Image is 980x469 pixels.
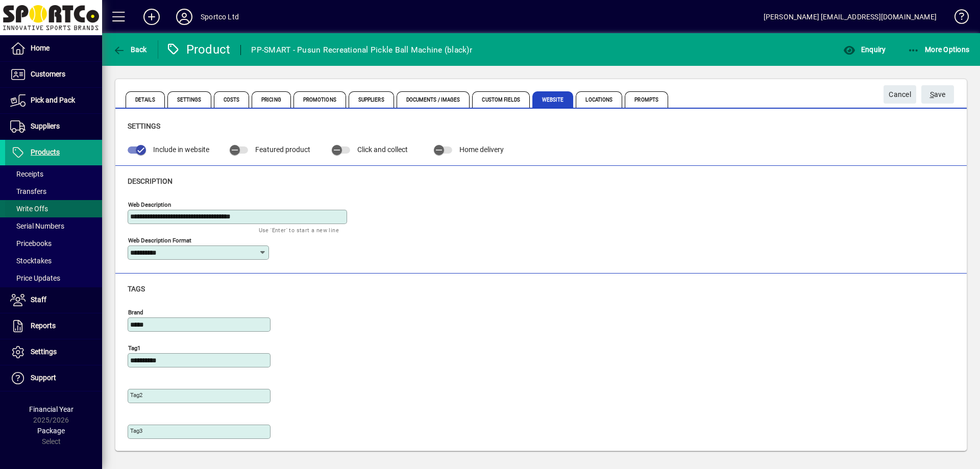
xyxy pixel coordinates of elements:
[5,36,102,61] a: Home
[128,285,145,293] span: Tags
[31,322,56,330] span: Reports
[947,2,967,35] a: Knowledge Base
[259,224,339,236] mat-hint: Use 'Enter' to start a new line
[397,91,470,108] span: Documents / Images
[31,374,56,382] span: Support
[102,40,158,59] app-page-header-button: Back
[128,344,140,351] mat-label: Tag1
[126,91,165,108] span: Details
[5,252,102,269] a: Stocktakes
[31,122,60,130] span: Suppliers
[889,86,911,103] span: Cancel
[472,91,529,108] span: Custom Fields
[10,170,43,178] span: Receipts
[5,165,102,183] a: Receipts
[349,91,394,108] span: Suppliers
[130,427,142,434] mat-label: Tag3
[5,88,102,113] a: Pick and Pack
[214,91,250,108] span: Costs
[31,70,65,78] span: Customers
[31,44,50,52] span: Home
[5,217,102,235] a: Serial Numbers
[31,348,57,356] span: Settings
[255,145,310,154] span: Featured product
[128,177,173,185] span: Description
[930,86,946,103] span: ave
[31,96,75,104] span: Pick and Pack
[29,405,73,413] span: Financial Year
[905,40,972,59] button: More Options
[113,45,147,54] span: Back
[908,45,970,54] span: More Options
[31,295,46,304] span: Staff
[576,91,622,108] span: Locations
[841,40,888,59] button: Enquiry
[5,62,102,87] a: Customers
[31,148,60,156] span: Products
[10,257,52,265] span: Stocktakes
[843,45,886,54] span: Enquiry
[135,8,168,26] button: Add
[5,339,102,365] a: Settings
[10,205,48,213] span: Write Offs
[5,235,102,252] a: Pricebooks
[37,427,65,435] span: Package
[293,91,346,108] span: Promotions
[625,91,668,108] span: Prompts
[110,40,150,59] button: Back
[166,41,231,58] div: Product
[5,183,102,200] a: Transfers
[10,222,64,230] span: Serial Numbers
[5,200,102,217] a: Write Offs
[921,85,954,104] button: Save
[5,269,102,287] a: Price Updates
[128,236,191,243] mat-label: Web Description Format
[10,187,46,195] span: Transfers
[884,85,916,104] button: Cancel
[130,391,142,399] mat-label: Tag2
[459,145,504,154] span: Home delivery
[5,114,102,139] a: Suppliers
[930,90,934,98] span: S
[167,91,211,108] span: Settings
[532,91,574,108] span: Website
[764,9,937,25] div: [PERSON_NAME] [EMAIL_ADDRESS][DOMAIN_NAME]
[128,122,160,130] span: Settings
[357,145,408,154] span: Click and collect
[201,9,239,25] div: Sportco Ltd
[168,8,201,26] button: Profile
[5,313,102,339] a: Reports
[252,91,291,108] span: Pricing
[128,308,143,315] mat-label: Brand
[10,239,52,248] span: Pricebooks
[128,201,171,208] mat-label: Web Description
[5,365,102,391] a: Support
[10,274,60,282] span: Price Updates
[5,287,102,313] a: Staff
[153,145,209,154] span: Include in website
[251,42,472,58] div: PP-SMART - Pusun Recreational Pickle Ball Machine (black)r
